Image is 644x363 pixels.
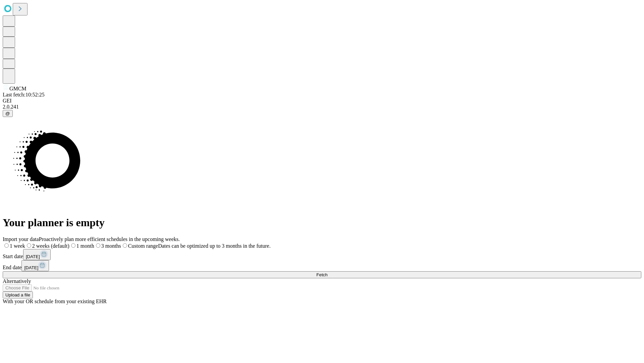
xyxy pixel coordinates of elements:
[3,98,641,104] div: GEI
[316,272,327,277] span: Fetch
[3,92,45,97] span: Last fetch: 10:52:25
[3,291,33,298] button: Upload a file
[3,249,641,260] div: Start date
[123,243,127,248] input: Custom rangeDates can be optimized up to 3 months in the future.
[39,236,180,242] span: Proactively plan more efficient schedules in the upcoming weeks.
[9,86,26,91] span: GMCM
[26,254,40,259] span: [DATE]
[3,110,13,117] button: @
[3,216,641,229] h1: Your planner is empty
[3,271,641,278] button: Fetch
[101,243,121,249] span: 3 months
[3,278,31,284] span: Alternatively
[3,236,39,242] span: Import your data
[23,249,51,260] button: [DATE]
[5,111,10,116] span: @
[128,243,158,249] span: Custom range
[10,243,25,249] span: 1 week
[158,243,270,249] span: Dates can be optimized up to 3 months in the future.
[32,243,69,249] span: 2 weeks (default)
[71,243,75,248] input: 1 month
[76,243,94,249] span: 1 month
[27,243,31,248] input: 2 weeks (default)
[21,260,49,271] button: [DATE]
[96,243,100,248] input: 3 months
[3,298,107,304] span: With your OR schedule from your existing EHR
[4,243,9,248] input: 1 week
[3,104,641,110] div: 2.0.241
[3,260,641,271] div: End date
[24,265,38,270] span: [DATE]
